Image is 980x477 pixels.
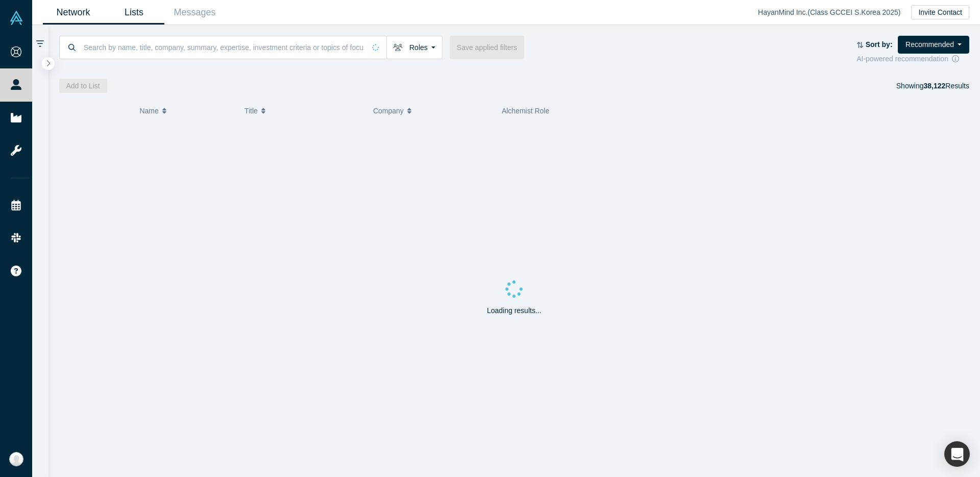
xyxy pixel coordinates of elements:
[758,7,911,18] div: HayanMind Inc. ( Class GCCEI S.Korea 2025 )
[59,79,107,93] button: Add to List
[104,1,164,25] a: Lists
[896,79,969,93] div: Showing
[373,100,404,122] span: Company
[923,82,945,90] strong: 38,122
[9,11,23,25] img: Alchemist Vault Logo
[139,100,234,122] button: Name
[244,100,258,122] span: Title
[139,100,158,122] span: Name
[386,36,443,59] button: Roles
[373,100,491,122] button: Company
[898,36,969,54] button: Recommended
[9,452,23,466] img: Suhan Lee's Account
[502,107,549,115] span: Alchemist Role
[83,35,365,59] input: Search by name, title, company, summary, expertise, investment criteria or topics of focus
[866,40,893,49] strong: Sort by:
[856,54,969,64] div: AI-powered recommendation
[923,82,969,90] span: Results
[244,100,362,122] button: Title
[164,1,225,25] a: Messages
[487,305,542,316] p: Loading results...
[450,36,524,59] button: Save applied filters
[911,5,969,19] button: Invite Contact
[43,1,104,25] a: Network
